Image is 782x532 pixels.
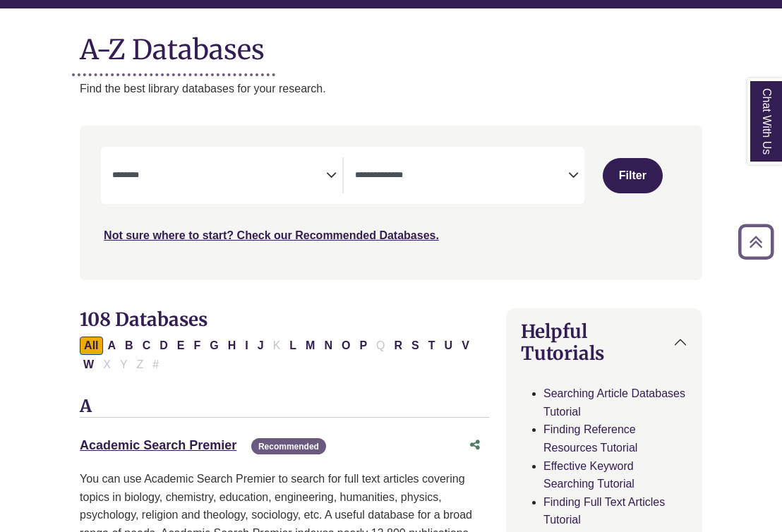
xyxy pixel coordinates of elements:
[80,23,702,66] h1: A-Z Databases
[301,337,319,355] button: Filter Results M
[80,339,475,370] div: Alpha-list to filter by first letter of database name
[104,229,439,241] a: Not sure where to start? Check our Recommended Databases.
[507,309,702,375] button: Helpful Tutorials
[189,337,205,355] button: Filter Results F
[80,337,102,355] button: All
[603,158,663,193] button: Submit for Search Results
[80,438,236,452] a: Academic Search Premier
[80,126,702,279] nav: Search filters
[543,423,637,454] a: Finding Reference Resources Tutorial
[355,171,568,182] textarea: Search
[424,337,440,355] button: Filter Results T
[543,460,634,490] a: Effective Keyword Searching Tutorial
[241,337,252,355] button: Filter Results I
[80,397,489,418] h3: A
[407,337,423,355] button: Filter Results S
[121,337,138,355] button: Filter Results B
[205,337,222,355] button: Filter Results G
[543,387,685,418] a: Searching Article Databases Tutorial
[461,432,489,459] button: Share this database
[80,80,702,98] p: Find the best library databases for your research.
[251,438,326,454] span: Recommended
[355,337,371,355] button: Filter Results P
[457,337,474,355] button: Filter Results V
[337,337,354,355] button: Filter Results O
[104,337,121,355] button: Filter Results A
[390,337,407,355] button: Filter Results R
[138,337,155,355] button: Filter Results C
[155,337,172,355] button: Filter Results D
[224,337,241,355] button: Filter Results H
[112,171,325,182] textarea: Search
[285,337,301,355] button: Filter Results L
[440,337,457,355] button: Filter Results U
[173,337,189,355] button: Filter Results E
[80,308,207,331] span: 108 Databases
[253,337,268,355] button: Filter Results J
[79,356,98,374] button: Filter Results W
[320,337,337,355] button: Filter Results N
[543,496,665,526] a: Finding Full Text Articles Tutorial
[733,232,778,251] a: Back to Top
